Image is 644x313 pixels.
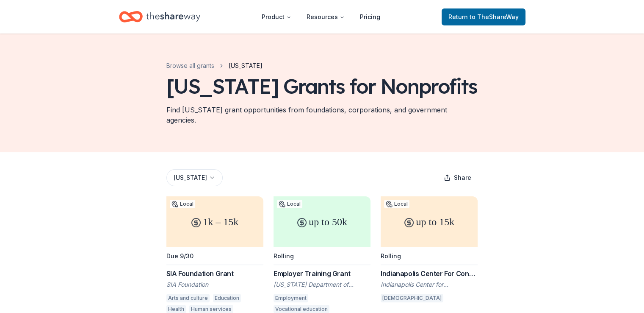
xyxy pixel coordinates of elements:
div: Employer Training Grant [274,268,370,279]
button: Share [437,169,478,186]
div: 1k – 15k [166,196,263,247]
div: Employment [274,294,308,302]
nav: breadcrumb [166,61,263,71]
div: Rolling [274,252,294,260]
div: Local [170,200,195,208]
div: Indianapolis Center for Congregations [381,280,478,289]
span: Return [448,12,519,22]
div: Arts and culture [166,294,210,302]
div: SIA Foundation Grant [166,268,263,279]
div: [DEMOGRAPHIC_DATA] [381,294,443,302]
div: Rolling [381,252,401,260]
button: Product [255,8,298,25]
div: [US_STATE] Grants for Nonprofits [166,74,477,98]
div: Indianapolis Center For Congregations: Resource Grants [381,268,478,279]
div: SIA Foundation [166,280,263,289]
div: Local [277,200,302,208]
div: up to 50k [274,196,370,247]
span: to TheShareWay [470,13,519,20]
a: up to 15kLocalRollingIndianapolis Center For Congregations: Resource GrantsIndianapolis Center fo... [381,196,478,305]
a: Pricing [353,8,387,25]
span: [US_STATE] [229,61,263,71]
div: [US_STATE] Department of Workforce Development [274,280,370,289]
a: Home [119,7,200,27]
div: Find [US_STATE] grant opportunities from foundations, corporations, and government agencies. [166,105,478,125]
div: Local [384,200,409,208]
span: Share [454,173,471,183]
a: Browse all grants [166,61,214,71]
div: up to 15k [381,196,478,247]
div: Education [213,294,241,302]
a: Returnto TheShareWay [442,8,525,25]
button: Resources [300,8,351,25]
div: Due 9/30 [166,252,193,260]
nav: Main [255,7,387,27]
